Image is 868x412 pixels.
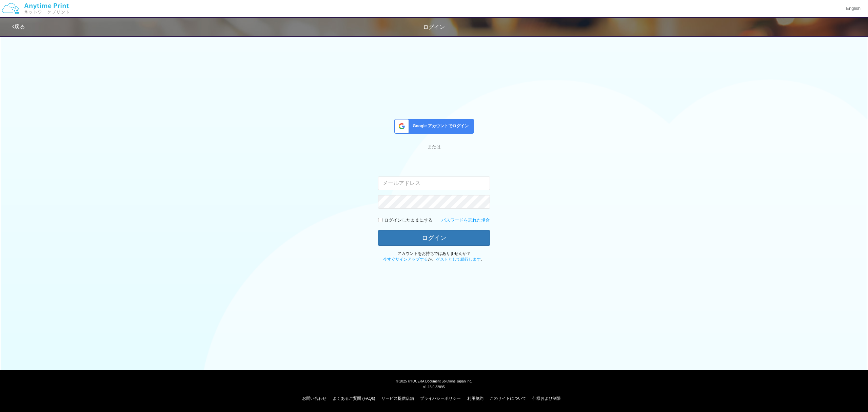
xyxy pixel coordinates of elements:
[410,123,469,129] span: Google アカウントでログイン
[378,251,490,262] p: アカウントをお持ちではありませんか？
[436,257,481,262] a: ゲストとして続行します
[423,24,445,30] span: ログイン
[384,217,433,224] p: ログインしたままにする
[302,396,327,401] a: お問い合わせ
[378,176,490,190] input: メールアドレス
[333,396,375,401] a: よくあるご質問 (FAQs)
[383,257,428,262] a: 今すぐサインアップする
[420,396,461,401] a: プライバシーポリシー
[378,230,490,246] button: ログイン
[490,396,526,401] a: このサイトについて
[12,24,25,30] a: 戻る
[383,257,485,262] span: か、 。
[423,385,445,389] span: v1.18.0.32895
[532,396,561,401] a: 仕様および制限
[441,217,490,224] a: パスワードを忘れた場合
[378,144,490,150] div: または
[381,396,414,401] a: サービス提供店舗
[467,396,484,401] a: 利用規約
[396,379,472,383] span: © 2025 KYOCERA Document Solutions Japan Inc.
